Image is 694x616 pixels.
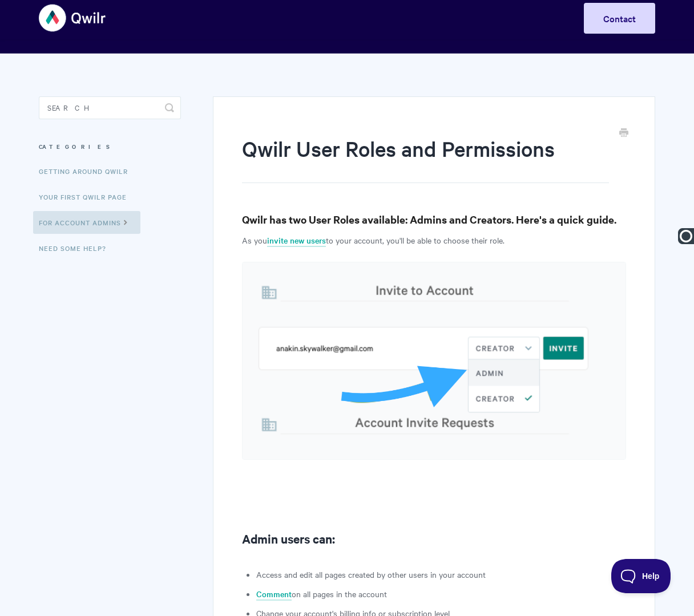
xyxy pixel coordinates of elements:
[32,18,56,27] div: v 4.0.25
[39,185,135,208] a: Your First Qwilr Page
[242,134,609,183] h1: Qwilr User Roles and Permissions
[18,30,27,39] img: website_grey.svg
[114,66,123,75] img: tab_keywords_by_traffic_grey.svg
[242,529,626,548] h2: Admin users can:
[256,568,626,581] li: Access and edit all pages created by other users in your account
[18,18,27,27] img: logo_orange.svg
[678,228,694,244] img: Ooma Logo
[242,262,626,460] img: file-khxbvEgcBJ.png
[611,559,671,593] iframe: Toggle Customer Support
[43,67,102,75] div: Domain Overview
[242,233,626,247] p: As you to your account, you'll be able to choose their role.
[39,136,181,157] h3: Categories
[31,66,40,75] img: tab_domain_overview_orange.svg
[619,127,628,140] a: Print this Article
[33,211,140,234] a: For Account Admins
[256,588,292,601] a: Comment
[39,160,136,183] a: Getting Around Qwilr
[39,96,181,119] input: Search
[584,3,655,34] a: Contact
[256,587,626,601] li: on all pages in the account
[267,234,326,247] a: invite new users
[30,30,126,39] div: Domain: [DOMAIN_NAME]
[242,212,626,228] h3: Qwilr has two User Roles available: Admins and Creators. Here's a quick guide.
[126,67,192,75] div: Keywords by Traffic
[39,237,115,260] a: Need Some Help?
